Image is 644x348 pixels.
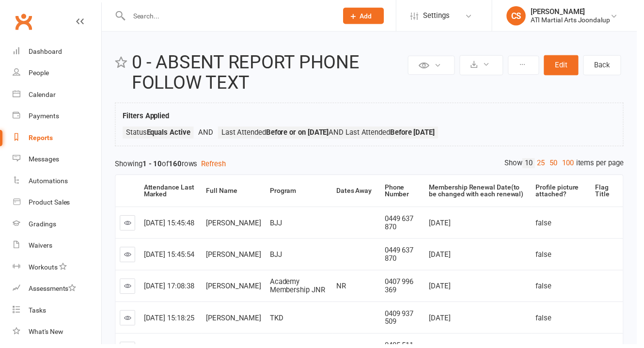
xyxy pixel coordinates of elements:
div: What's New [29,332,64,339]
div: People [29,70,49,78]
div: Reports [29,135,53,143]
span: [DATE] [434,221,456,230]
span: Last Attended [224,129,332,138]
button: Add [347,8,388,24]
div: Profile picture attached? [542,186,590,201]
a: Calendar [13,85,102,107]
span: [PERSON_NAME] [208,317,264,326]
span: 0409 937 509 [389,313,418,330]
a: 25 [541,160,553,170]
strong: Equals Active [148,129,192,138]
h2: 0 - ABSENT REPORT PHONE FOLLOW TEXT [133,53,410,94]
div: ATI Martial Arts Joondalup [536,16,617,25]
span: false [542,317,558,326]
div: Full Name [208,189,261,196]
span: NR [340,285,350,294]
div: Dates Away [340,189,377,196]
span: [PERSON_NAME] [208,253,264,262]
a: 50 [553,160,566,170]
a: People [13,63,102,85]
div: Gradings [29,222,57,230]
a: Back [590,56,628,76]
span: [DATE] 15:45:48 [145,221,196,230]
input: Search... [127,9,334,23]
div: Tasks [29,310,47,317]
strong: Filters Applied [124,113,171,122]
strong: Before [DATE] [394,129,440,138]
span: [DATE] [434,317,456,326]
div: Payments [29,113,60,121]
div: Assessments [29,288,77,296]
div: Product Sales [29,201,71,208]
a: Automations [13,172,102,194]
span: 0449 637 870 [389,217,418,234]
div: Messages [29,157,60,165]
a: 100 [566,160,582,170]
span: [PERSON_NAME] [208,221,264,230]
span: BJJ [273,221,285,230]
span: [DATE] 17:08:38 [145,285,196,294]
div: Program [273,189,328,196]
div: Show items per page [510,160,630,170]
div: Automations [29,179,68,187]
span: [DATE] [434,253,456,262]
span: BJJ [273,253,285,262]
a: Messages [13,150,102,172]
a: Gradings [13,216,102,237]
div: CS [512,6,532,26]
span: 0407 996 369 [389,281,418,298]
a: Payments [13,107,102,128]
span: false [542,221,558,230]
div: Calendar [29,92,56,99]
span: AND Last Attended [332,129,440,138]
div: Dashboard [29,48,63,56]
div: Showing of rows [116,160,630,172]
strong: 160 [171,161,184,170]
a: What's New [13,325,102,347]
span: Settings [428,5,455,27]
strong: Before or on [DATE] [269,129,332,138]
span: false [542,285,558,294]
a: Workouts [13,259,102,281]
div: [PERSON_NAME] [536,7,617,16]
div: Workouts [29,266,58,274]
a: Dashboard [13,41,102,63]
div: Waivers [29,244,53,252]
a: Tasks [13,303,102,325]
button: Edit [550,56,585,76]
div: Attendance Last Marked [145,186,196,201]
span: [DATE] [434,285,456,294]
a: Waivers [13,237,102,259]
a: Clubworx [12,10,36,34]
span: 0449 637 870 [389,249,418,266]
span: TKD [273,317,286,326]
span: Academy Membership JNR [273,281,329,298]
span: [DATE] 15:18:25 [145,317,196,326]
span: [DATE] 15:45:54 [145,253,196,262]
strong: 1 - 10 [144,161,164,170]
a: 10 [528,160,541,170]
span: false [542,253,558,262]
div: Phone Number [389,186,422,201]
div: Flag Title [602,186,622,201]
div: Membership Renewal Date(to be changed with each renewal) [434,186,529,201]
span: [PERSON_NAME] [208,285,264,294]
span: Add [364,12,376,20]
a: Reports [13,128,102,150]
button: Refresh [204,160,228,172]
a: Product Sales [13,194,102,216]
span: Status [127,129,192,138]
a: Assessments [13,281,102,303]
